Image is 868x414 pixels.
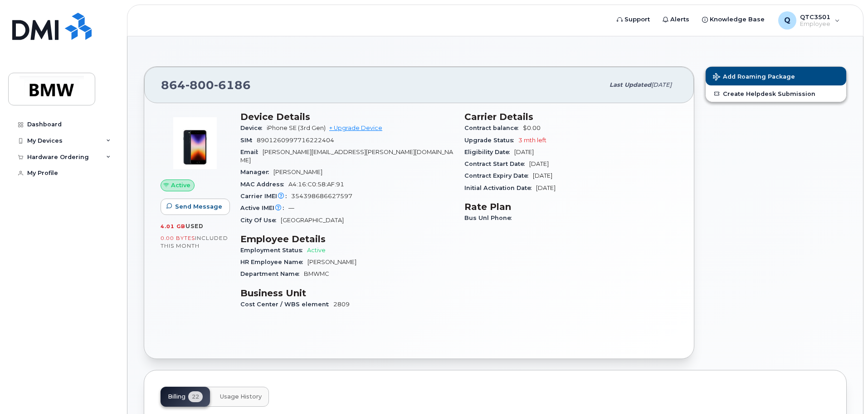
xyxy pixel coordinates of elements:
span: — [288,205,294,211]
span: $0.00 [523,125,541,131]
span: 2809 [333,301,350,308]
h3: Rate Plan [464,201,678,212]
span: 800 [185,78,214,92]
span: Active IMEI [240,205,288,211]
span: A4:16:C0:58:AF:91 [288,181,344,188]
span: 0.00 Bytes [161,235,195,241]
span: 8901260997716222404 [257,137,334,144]
span: [PERSON_NAME][EMAIL_ADDRESS][PERSON_NAME][DOMAIN_NAME] [240,149,453,164]
h3: Business Unit [240,288,454,299]
span: Last updated [610,81,651,88]
span: [DATE] [533,172,552,179]
span: Cost Center / WBS element [240,301,333,308]
span: 354398686627597 [291,193,352,200]
span: used [185,223,204,229]
h3: Carrier Details [464,111,678,122]
a: Create Helpdesk Submission [706,85,846,102]
button: Add Roaming Package [706,67,846,85]
span: [DATE] [514,149,534,155]
span: 864 [161,78,251,92]
span: 6186 [214,78,251,92]
span: Send Message [175,202,222,211]
span: [DATE] [651,81,672,88]
span: Active [307,247,326,254]
span: MAC Address [240,181,288,188]
span: BMWMC [304,270,329,277]
span: Add Roaming Package [713,73,795,82]
span: 4.01 GB [161,223,185,229]
span: Carrier IMEI [240,193,291,200]
span: [PERSON_NAME] [307,259,356,265]
span: iPhone SE (3rd Gen) [267,125,326,131]
span: [PERSON_NAME] [273,169,322,175]
h3: Device Details [240,111,454,122]
span: 3 mth left [518,137,546,144]
span: Upgrade Status [464,137,518,144]
span: Department Name [240,270,304,277]
a: + Upgrade Device [329,125,382,131]
span: Contract Start Date [464,160,529,167]
span: Contract balance [464,125,523,131]
span: City Of Use [240,217,281,224]
span: Contract Expiry Date [464,172,533,179]
span: [DATE] [536,185,556,191]
h3: Employee Details [240,234,454,244]
span: Email [240,149,263,155]
span: Initial Activation Date [464,185,536,191]
span: Device [240,125,267,131]
span: SIM [240,137,257,144]
span: Bus Unl Phone [464,214,516,221]
img: image20231002-3703462-1angbar.jpeg [168,116,222,170]
span: Employment Status [240,247,307,254]
span: Eligibility Date [464,149,514,155]
button: Send Message [161,199,230,215]
iframe: Messenger Launcher [829,374,861,407]
span: Active [171,181,190,190]
span: Usage History [220,393,262,400]
span: [DATE] [529,160,549,167]
span: HR Employee Name [240,259,307,265]
span: Manager [240,169,273,175]
span: [GEOGRAPHIC_DATA] [281,217,344,224]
